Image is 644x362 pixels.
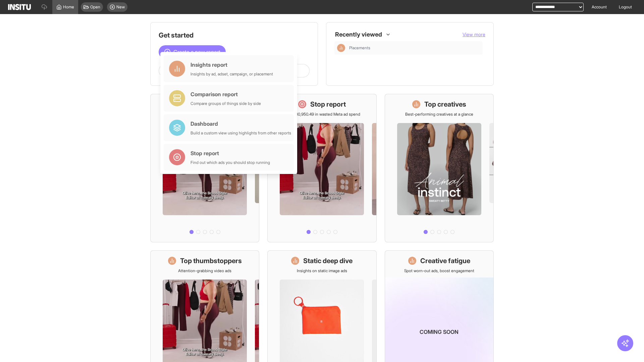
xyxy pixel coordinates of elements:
[267,94,376,242] a: Stop reportSave £30,950.49 in wasted Meta ad spend
[191,90,261,98] div: Comparison report
[463,31,485,38] button: View more
[349,45,370,51] span: Placements
[159,31,310,40] h1: Get started
[191,160,270,165] div: Find out which ads you should stop running
[173,48,220,56] span: Create a new report
[191,101,261,106] div: Compare groups of things side by side
[349,45,480,51] span: Placements
[191,71,273,77] div: Insights by ad, adset, campaign, or placement
[116,4,125,10] span: New
[90,4,100,10] span: Open
[191,120,291,128] div: Dashboard
[178,268,231,274] p: Attention-grabbing video ads
[191,149,270,157] div: Stop report
[405,112,473,117] p: Best-performing creatives at a glance
[159,45,226,59] button: Create a new report
[310,100,346,109] h1: Stop report
[303,256,353,265] h1: Static deep dive
[424,100,466,109] h1: Top creatives
[463,32,485,37] span: View more
[180,256,242,265] h1: Top thumbstoppers
[63,4,74,10] span: Home
[191,130,291,136] div: Build a custom view using highlights from other reports
[283,112,360,117] p: Save £30,950.49 in wasted Meta ad spend
[150,94,259,242] a: What's live nowSee all active ads instantly
[385,94,494,242] a: Top creativesBest-performing creatives at a glance
[337,44,345,52] div: Insights
[8,4,31,10] img: Logo
[297,268,347,274] p: Insights on static image ads
[191,61,273,69] div: Insights report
